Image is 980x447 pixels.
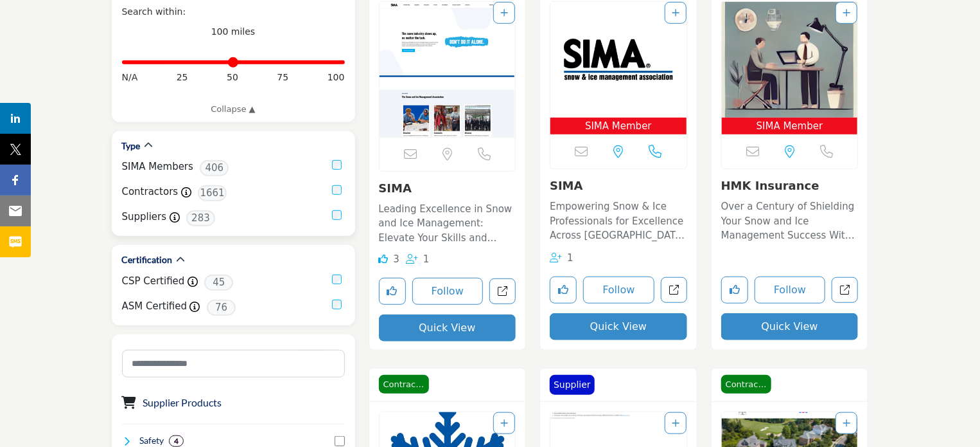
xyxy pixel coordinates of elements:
button: Follow [755,277,826,304]
p: Empowering Snow & Ice Professionals for Excellence Across [GEOGRAPHIC_DATA] This organization is ... [550,199,687,243]
span: 25 [177,71,188,84]
p: Leading Excellence in Snow and Ice Management: Elevate Your Skills and Safety Standards! Operatin... [379,202,516,246]
span: SIMA Member [553,119,684,134]
p: Supplier [554,378,591,392]
span: 100 [328,71,345,84]
span: 406 [200,160,229,176]
a: Add To List [672,418,679,428]
a: Open Listing in new tab [550,2,687,135]
h3: SIMA [550,179,687,193]
a: Open sima in new tab [489,278,516,305]
h2: Type [122,140,141,152]
input: CSP Certified checkbox [332,275,342,284]
button: Supplier Products [143,395,222,410]
input: SIMA Members checkbox [332,160,342,170]
span: SIMA Member [724,119,855,134]
span: 50 [227,71,238,84]
div: Followers [406,252,430,267]
a: SIMA [379,181,412,195]
input: Suppliers checkbox [332,210,342,220]
span: 3 [393,253,399,265]
span: Contractor [721,375,771,394]
a: SIMA [550,179,583,192]
input: Contractors checkbox [332,185,342,195]
a: Empowering Snow & Ice Professionals for Excellence Across [GEOGRAPHIC_DATA] This organization is ... [550,196,687,243]
a: Leading Excellence in Snow and Ice Management: Elevate Your Skills and Safety Standards! Operatin... [379,199,516,246]
button: Like listing [550,277,577,304]
div: Followers [550,251,573,266]
span: Contractor [379,375,429,394]
input: ASM Certified checkbox [332,300,342,309]
a: Add To List [672,8,679,18]
a: Add To List [843,8,850,18]
label: ASM Certified [122,299,188,314]
input: Select Safety checkbox [335,436,345,446]
a: Open Listing in new tab [380,2,516,137]
div: 4 Results For Safety [169,435,184,447]
label: CSP Certified [122,274,185,289]
span: 1 [423,253,430,265]
span: 1 [567,252,573,264]
a: Collapse ▲ [122,103,345,116]
a: Open hmk-insurance in new tab [832,277,858,304]
img: HMK Insurance [722,2,858,118]
label: Contractors [122,185,179,199]
a: Add To List [843,418,850,428]
label: Suppliers [122,210,167,224]
img: SIMA [380,2,516,137]
label: SIMA Members [122,160,193,174]
h3: SIMA [379,181,516,196]
button: Like listing [379,278,406,305]
button: Quick View [550,313,687,340]
input: Search Category [122,350,345,378]
p: Over a Century of Shielding Your Snow and Ice Management Success With over a century of expertise... [721,199,859,243]
span: 100 miles [211,26,256,37]
button: Quick View [379,315,516,342]
a: Add To List [500,8,508,18]
span: 1661 [198,185,227,201]
i: Likes [379,254,389,264]
button: Follow [412,278,484,305]
span: 76 [207,300,236,316]
img: SIMA [550,2,687,118]
span: 45 [204,275,233,291]
span: 75 [277,71,288,84]
a: HMK Insurance [721,179,819,192]
div: Search within: [122,5,345,19]
a: Open snow-ice-management-association in new tab [661,277,687,304]
a: Over a Century of Shielding Your Snow and Ice Management Success With over a century of expertise... [721,196,859,243]
a: Open Listing in new tab [722,2,858,135]
h4: Safety: Safety refers to the measures, practices, and protocols implemented to protect individual... [139,434,164,447]
button: Quick View [721,313,859,340]
span: N/A [122,71,138,84]
button: Like listing [721,277,748,304]
button: Follow [583,277,654,304]
b: 4 [174,437,179,446]
a: Add To List [500,418,508,428]
span: 283 [186,210,215,226]
h2: Certification [122,253,173,266]
h3: HMK Insurance [721,179,859,193]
